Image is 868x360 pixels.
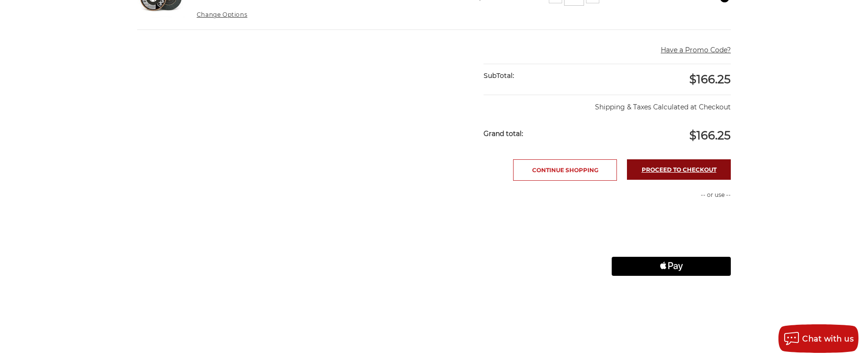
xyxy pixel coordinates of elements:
iframe: PayPal-paylater [612,233,731,252]
p: Shipping & Taxes Calculated at Checkout [484,95,731,112]
button: Chat with us [778,324,858,353]
div: SubTotal: [484,64,607,88]
a: Change Options [197,11,247,18]
a: Proceed to checkout [627,159,731,180]
span: $166.25 [689,128,731,142]
strong: Grand total: [484,129,523,138]
button: Have a Promo Code? [661,45,731,55]
span: Chat with us [802,334,854,343]
iframe: PayPal-paypal [612,209,731,228]
span: $166.25 [689,72,731,86]
p: -- or use -- [612,191,731,199]
a: Continue Shopping [513,159,617,181]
